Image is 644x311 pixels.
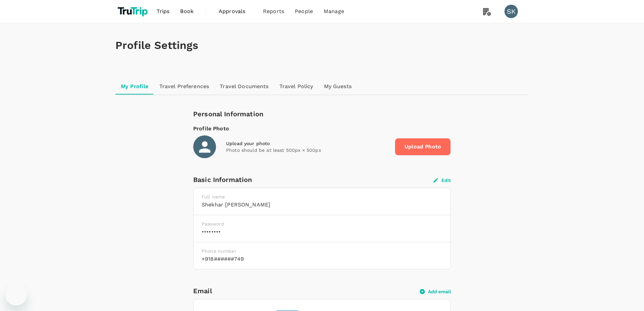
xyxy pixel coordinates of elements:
span: Book [180,7,194,15]
a: My Profile [115,78,154,95]
img: TruTrip logo [115,4,151,19]
p: Password [202,221,442,227]
p: Photo should be at least 500px × 500px [226,147,389,153]
div: Profile Photo [193,125,451,133]
button: Add email [420,289,451,295]
p: Full name [202,193,442,200]
p: Phone number [202,248,442,254]
span: Manage [324,7,344,15]
a: Travel Policy [274,78,319,95]
h6: +918######749 [202,254,442,264]
span: Upload Photo [395,138,451,155]
button: Edit [433,177,451,183]
div: Upload your photo [226,140,389,147]
div: Personal Information [193,109,451,119]
h6: Shekhar [PERSON_NAME] [202,200,442,209]
h6: Email [193,286,420,296]
span: People [295,7,313,15]
iframe: Button to launch messaging window [5,284,27,306]
h1: Profile Settings [115,39,529,52]
span: Trips [157,7,170,15]
a: Travel Preferences [154,78,215,95]
span: Approvals [219,7,252,15]
div: Basic Information [193,174,433,185]
a: Travel Documents [214,78,274,95]
div: SK [504,5,518,18]
a: My Guests [319,78,357,95]
h6: •••••••• [202,227,442,237]
span: Reports [263,7,284,15]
